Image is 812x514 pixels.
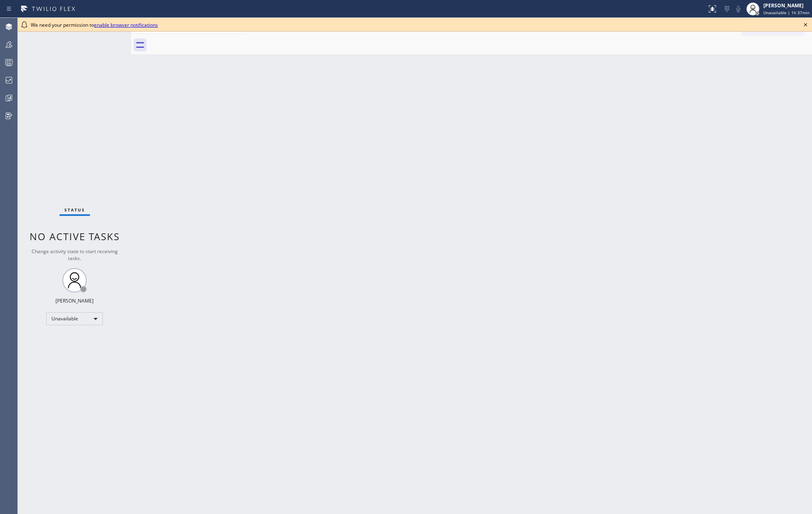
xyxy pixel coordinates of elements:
span: No active tasks [30,230,120,243]
span: We need your permission to [31,21,158,28]
span: Status [64,207,85,213]
button: Mute [733,3,744,15]
div: [PERSON_NAME] [763,2,810,9]
span: Unavailable | 1h 37min [763,10,810,15]
div: Unavailable [46,312,103,325]
div: [PERSON_NAME] [55,297,94,304]
span: Change activity state to start receiving tasks. [32,248,118,262]
a: enable browser notifications [94,21,158,28]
